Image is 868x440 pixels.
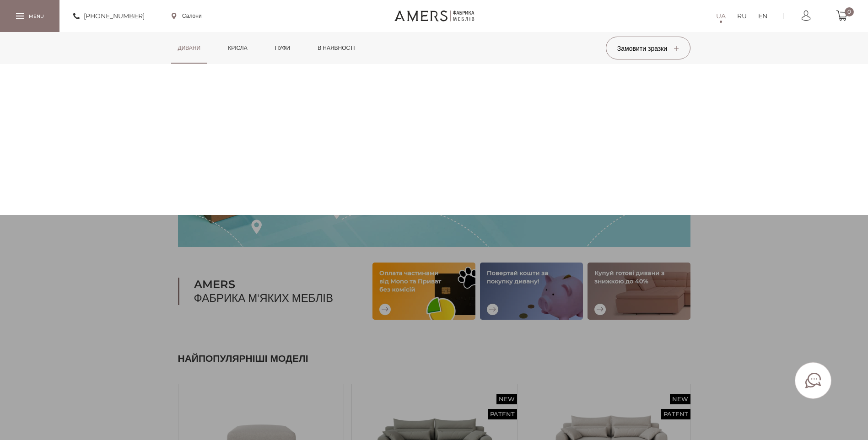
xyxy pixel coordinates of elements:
a: Пуфи [268,32,297,64]
a: Салони [172,12,202,20]
span: 0 [845,7,854,16]
a: RU [737,11,747,21]
a: Крісла [221,32,254,64]
span: Замовити зразки [617,44,679,53]
a: UA [716,11,726,21]
a: Дивани [171,32,208,64]
button: Замовити зразки [606,37,690,59]
a: [PHONE_NUMBER] [73,11,145,21]
a: EN [758,11,767,21]
a: в наявності [311,32,361,64]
